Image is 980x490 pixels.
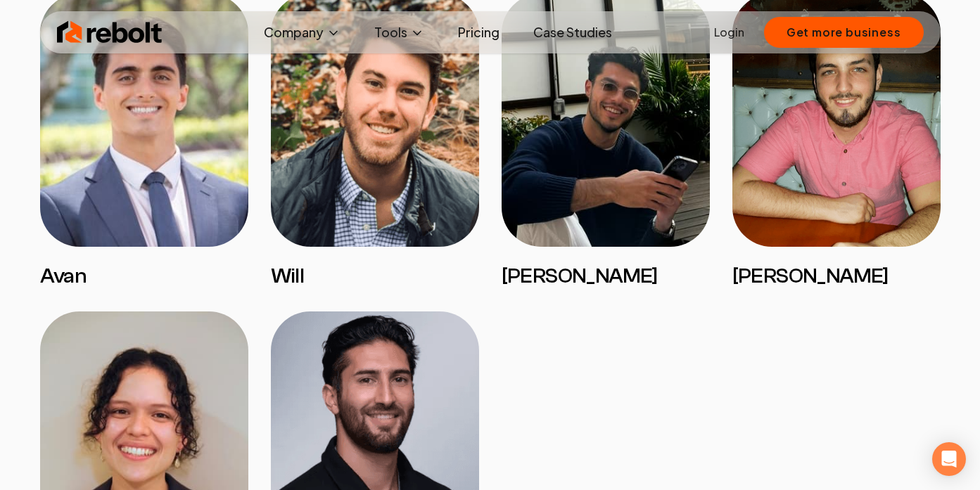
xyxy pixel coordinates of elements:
button: Company [253,18,352,46]
div: Open Intercom Messenger [932,442,966,476]
img: Rebolt Logo [57,18,163,46]
button: Tools [363,18,435,46]
h3: Will [271,264,479,289]
a: Pricing [447,18,511,46]
h3: Avan [40,264,248,289]
button: Get more business [764,17,924,48]
a: Login [714,24,744,41]
a: Case Studies [522,18,623,46]
h3: [PERSON_NAME] [732,264,941,289]
h3: [PERSON_NAME] [502,264,710,289]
